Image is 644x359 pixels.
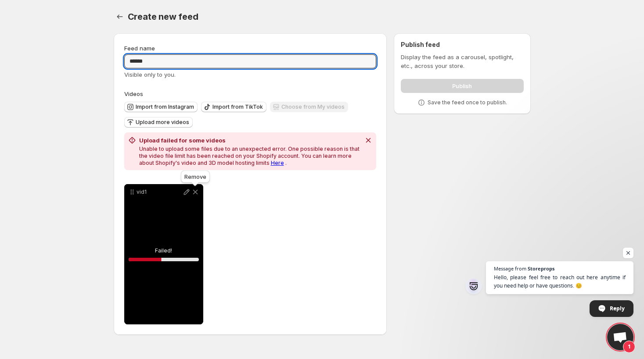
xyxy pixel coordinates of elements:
[401,40,523,49] h2: Publish feed
[607,324,633,350] div: Open chat
[124,71,176,78] span: Visible only to you.
[623,341,635,353] span: 1
[494,266,526,271] span: Message from
[137,188,182,195] p: vid1
[362,134,374,146] button: Dismiss notification
[212,103,263,110] span: Import from TikTok
[428,99,507,106] p: Save the feed once to publish.
[494,273,626,290] span: Hello, please feel free to reach out here anytime if you need help or have questions. 😊
[271,160,284,166] a: Here
[124,184,203,324] div: vid1Failed!46.548031640172624%
[136,119,189,126] span: Upload more videos
[114,11,126,23] button: Settings
[401,53,523,70] p: Display the feed as a carousel, spotlight, etc., across your store.
[124,102,198,112] button: Import from Instagram
[128,11,198,22] span: Create new feed
[610,301,625,316] span: Reply
[528,266,554,271] span: Storeprops
[139,136,361,145] h2: Upload failed for some videos
[124,45,155,52] span: Feed name
[136,103,194,110] span: Import from Instagram
[124,117,193,128] button: Upload more videos
[124,90,143,97] span: Videos
[201,102,266,112] button: Import from TikTok
[139,146,361,167] p: Unable to upload some files due to an unexpected error. One possible reason is that the video fil...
